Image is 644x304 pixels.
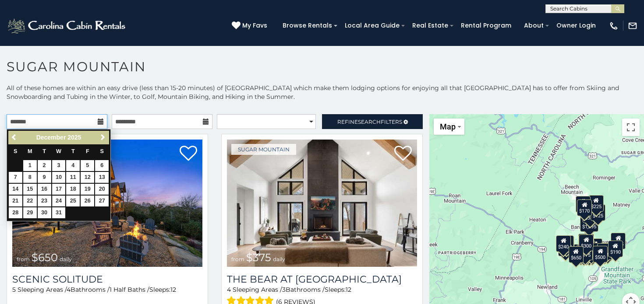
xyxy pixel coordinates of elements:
span: daily [273,256,285,262]
span: 12 [170,286,176,294]
div: $190 [578,234,593,250]
span: Next [99,134,106,141]
button: Toggle fullscreen view [622,119,640,136]
a: Add to favorites [394,145,412,163]
a: The Bear At [GEOGRAPHIC_DATA] [227,273,417,285]
span: Previous [11,134,18,141]
a: 26 [81,196,94,206]
a: Add to favorites [180,145,197,163]
div: $1,095 [580,215,598,232]
span: from [231,256,244,262]
a: Owner Login [552,19,600,32]
img: White-1-2.png [7,17,128,35]
span: 1 Half Baths / [110,286,149,294]
a: 6 [95,160,109,171]
img: The Bear At Sugar Mountain [227,140,417,267]
span: 2025 [67,134,81,141]
span: Thursday [71,148,75,154]
div: $300 [579,234,594,251]
a: 18 [66,184,80,195]
div: $350 [582,245,597,261]
span: Friday [86,148,89,154]
a: 13 [95,172,109,183]
a: 16 [38,184,51,195]
a: 17 [52,184,66,195]
span: Monday [28,148,32,154]
a: 2 [38,160,51,171]
div: $355 [558,239,573,256]
span: Tuesday [42,148,46,154]
a: 22 [23,196,37,206]
img: phone-regular-white.png [609,21,619,31]
button: Change map style [434,119,464,135]
div: $240 [556,235,571,252]
span: daily [60,256,72,262]
a: Next [97,132,108,143]
a: 5 [81,160,94,171]
a: 27 [95,196,109,206]
a: 10 [52,172,66,183]
a: The Bear At Sugar Mountain from $375 daily [227,140,417,267]
div: $345 [600,243,615,259]
span: My Favs [242,21,267,30]
a: 9 [38,172,51,183]
span: 3 [282,286,286,294]
a: 29 [23,207,37,218]
div: $350 [583,206,598,223]
span: $650 [32,251,58,264]
a: 19 [81,184,94,195]
div: $240 [576,196,591,213]
a: 4 [66,160,80,171]
a: 25 [66,196,80,206]
a: 30 [38,207,51,218]
a: 15 [23,184,37,195]
a: 23 [38,196,51,206]
a: My Favs [232,21,269,31]
a: 31 [52,207,66,218]
div: $500 [593,246,608,262]
span: Sunday [14,148,17,154]
span: from [17,256,30,262]
a: 12 [81,172,94,183]
div: $155 [577,244,591,261]
a: 3 [52,160,66,171]
a: 7 [9,172,22,183]
span: Refine Filters [337,119,402,125]
a: RefineSearchFilters [322,114,423,129]
div: $125 [591,204,605,221]
a: 28 [9,207,22,218]
div: $225 [589,195,604,212]
a: 21 [9,196,22,206]
div: $175 [578,244,593,260]
div: $195 [597,243,612,260]
span: Search [358,119,381,125]
span: December [36,134,66,141]
a: Rental Program [456,19,516,32]
span: 5 [12,286,16,294]
div: $650 [569,246,584,262]
h3: The Bear At Sugar Mountain [227,273,417,285]
div: $170 [577,199,592,216]
a: About [520,19,548,32]
span: Saturday [100,148,104,154]
a: Scenic Solitude [12,273,202,285]
a: Local Area Guide [340,19,404,32]
a: 24 [52,196,66,206]
div: $200 [587,238,602,255]
a: 11 [66,172,80,183]
a: 20 [95,184,109,195]
a: Previous [9,132,20,143]
img: mail-regular-white.png [628,21,637,31]
span: 4 [227,286,231,294]
a: 1 [23,160,37,171]
a: Browse Rentals [278,19,336,32]
a: Real Estate [408,19,453,32]
span: 12 [346,286,351,294]
a: 8 [23,172,37,183]
a: Sugar Mountain [231,144,296,155]
span: Map [440,122,456,131]
a: 14 [9,184,22,195]
div: $190 [608,240,623,257]
span: $375 [246,251,271,264]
